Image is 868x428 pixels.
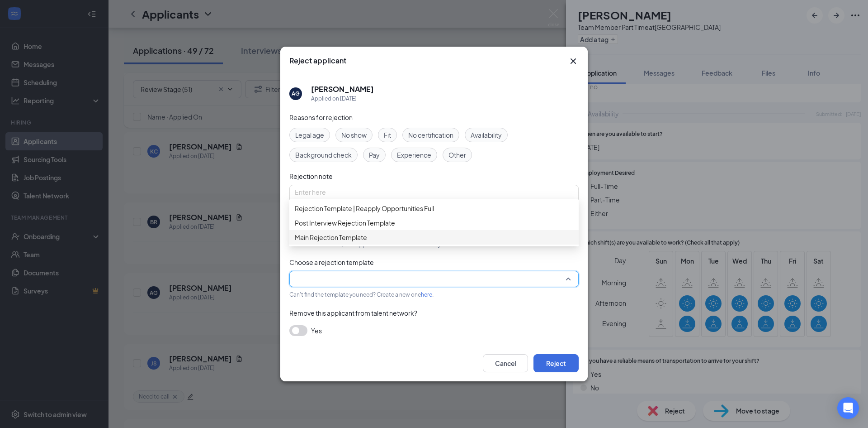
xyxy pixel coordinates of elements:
span: Can't find the template you need? Create a new one . [289,291,434,298]
span: Remove this applicant from talent network? [289,309,417,317]
span: Availability [471,130,502,140]
span: Yes [311,325,322,336]
span: Main Rejection Template [295,232,367,242]
button: Close [568,56,579,67]
span: Other [448,150,466,160]
span: Fit [384,130,391,140]
span: Post Interview Rejection Template [295,218,395,228]
span: Choose a rejection template [289,258,374,266]
h5: [PERSON_NAME] [311,84,374,94]
div: Applied on [DATE] [311,94,374,103]
button: Cancel [483,354,528,372]
span: No show [341,130,367,140]
span: Rejection Template | Reapply Opportunities Full [295,203,434,213]
div: AG [292,90,300,97]
svg: Cross [568,56,579,67]
span: No certification [408,130,453,140]
span: Pay [369,150,380,160]
span: Reasons for rejection [289,113,353,121]
span: Legal age [295,130,324,140]
span: Background check [295,150,352,160]
span: Experience [397,150,431,160]
button: Reject [533,354,579,372]
h3: Reject applicant [289,56,346,66]
div: Open Intercom Messenger [837,397,859,419]
span: Rejection note [289,172,333,180]
a: here [421,291,432,298]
